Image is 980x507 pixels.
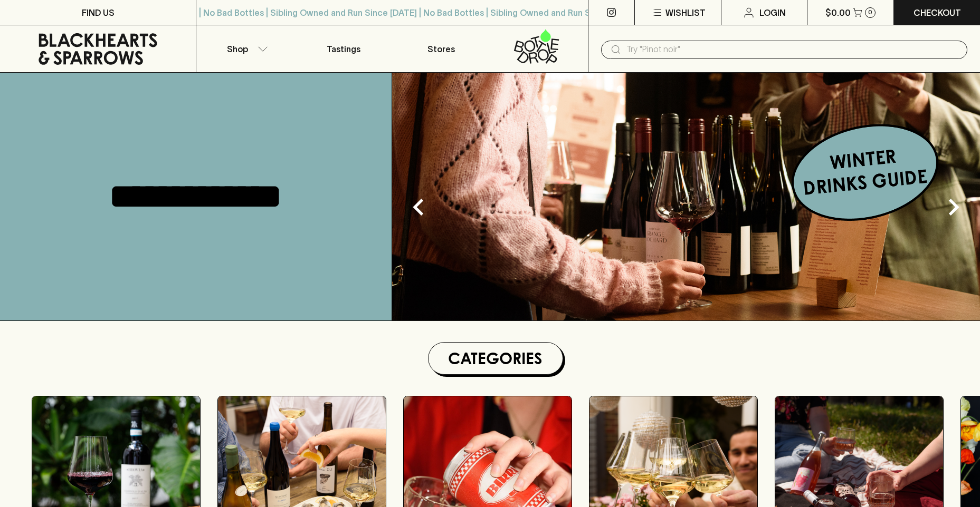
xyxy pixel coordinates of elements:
input: Try "Pinot noir" [626,41,959,58]
a: Stores [392,25,490,72]
p: 0 [868,9,872,15]
p: Tastings [327,43,360,55]
p: Wishlist [665,6,706,19]
p: FIND US [82,6,115,19]
button: Shop [196,25,294,72]
button: Previous [397,186,440,228]
p: Login [759,6,786,19]
p: Checkout [914,6,961,19]
p: $0.00 [825,6,851,19]
p: Stores [427,43,455,55]
a: Tastings [294,25,392,72]
p: Shop [227,43,248,55]
button: Next [933,186,975,228]
img: optimise [392,73,980,320]
h1: Categories [433,347,558,370]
